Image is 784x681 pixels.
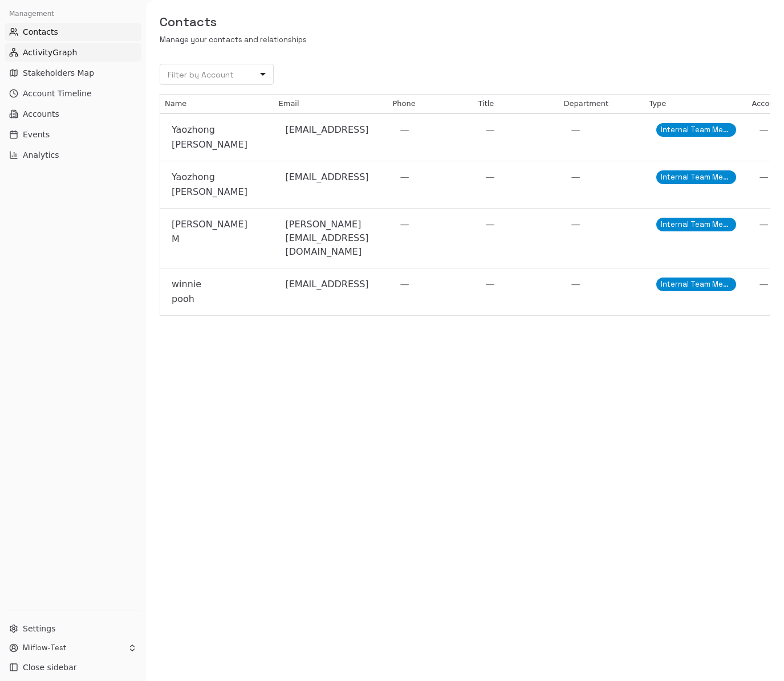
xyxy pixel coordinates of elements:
[23,129,50,140] span: Events
[400,172,409,182] span: —
[172,170,263,184] span: Yaozhong
[571,172,580,182] span: —
[23,643,67,654] p: Miiflow-Test
[172,218,263,231] span: [PERSON_NAME]
[656,124,736,136] span: Internal Team Member
[172,185,263,199] span: [PERSON_NAME]
[5,640,141,656] button: Miiflow-Test
[759,124,768,135] span: —
[23,108,59,120] span: Accounts
[571,279,580,289] span: —
[5,5,141,23] div: Management
[286,170,377,184] div: [EMAIL_ADDRESS]
[23,149,59,161] span: Analytics
[286,278,377,291] div: [EMAIL_ADDRESS]
[400,219,409,230] span: —
[5,43,141,62] button: ActivityGraph
[279,98,384,109] div: Email
[5,146,141,164] button: Analytics
[571,219,580,230] span: —
[656,219,736,230] span: Internal Team Member
[23,88,92,99] span: Account Timeline
[564,98,640,109] div: Department
[23,67,94,79] span: Stakeholders Map
[5,125,141,144] button: Events
[286,218,377,259] div: [PERSON_NAME][EMAIL_ADDRESS][DOMAIN_NAME]
[160,14,307,30] h5: Contacts
[393,98,469,109] div: Phone
[23,47,77,58] span: ActivityGraph
[5,619,141,638] button: Settings
[400,124,409,135] span: —
[649,98,743,109] div: Type
[286,123,377,137] div: [EMAIL_ADDRESS]
[400,279,409,289] span: —
[5,64,141,82] button: Stakeholders Map
[485,219,494,230] span: —
[759,279,768,289] span: —
[571,124,580,135] span: —
[23,623,55,634] span: Settings
[172,233,263,246] span: M
[759,172,768,182] span: —
[5,84,141,103] button: Account Timeline
[5,658,141,676] button: Close sidebar
[485,124,494,135] span: —
[485,279,494,289] span: —
[172,138,263,152] span: [PERSON_NAME]
[656,172,736,183] span: Internal Team Member
[172,278,263,291] span: winnie
[5,23,141,41] button: Contacts
[656,279,736,290] span: Internal Team Member
[165,98,270,109] div: Name
[5,105,141,123] button: Accounts
[172,123,263,137] span: Yaozhong
[23,26,58,38] span: Contacts
[23,662,77,673] span: Close sidebar
[759,219,768,230] span: —
[172,292,263,306] span: pooh
[478,98,555,109] div: Title
[160,35,307,46] p: Manage your contacts and relationships
[485,172,494,182] span: —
